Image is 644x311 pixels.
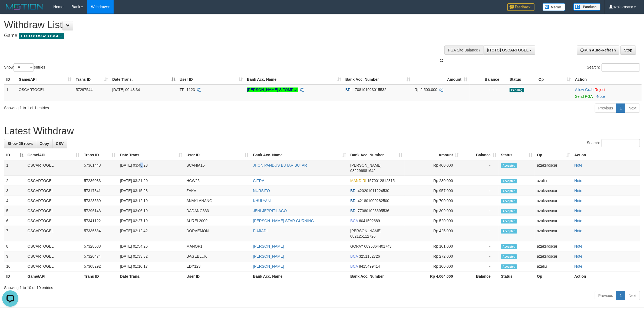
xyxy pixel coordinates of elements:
[25,251,82,261] td: OSCARTOGEL
[253,163,307,167] a: JHON PANDUS BUTAR BUTAR
[184,176,251,186] td: HCW25
[573,85,642,101] td: ·
[535,241,572,251] td: azaksroscar
[253,179,264,183] a: CITRA
[118,196,184,206] td: [DATE] 03:12:19
[118,186,184,196] td: [DATE] 03:15:28
[4,196,25,206] td: 4
[118,176,184,186] td: [DATE] 03:21:20
[535,160,572,176] td: azaksroscar
[184,216,251,226] td: AUREL2009
[19,33,64,39] span: ITOTO > OSCARTOGEL
[501,163,517,168] span: Accepted
[535,271,572,281] th: Op
[4,251,25,261] td: 9
[253,264,284,268] a: [PERSON_NAME]
[4,74,16,85] th: ID
[253,229,267,233] a: PUJIADI
[350,179,366,183] span: MANDIRI
[461,196,499,206] td: -
[74,74,110,85] th: Trans ID: activate to sort column ascending
[52,139,67,148] a: CSV
[118,160,184,176] td: [DATE] 03:48:23
[25,196,82,206] td: OSCARTOGEL
[415,88,437,92] span: Rp 2.500.000
[602,63,640,72] input: Search:
[184,206,251,216] td: DADANG333
[444,46,483,55] div: PGA Site Balance /
[253,199,271,203] a: KHULYANI
[625,291,640,300] a: Next
[616,103,625,113] a: 1
[184,196,251,206] td: ANAKLANANG
[56,141,64,146] span: CSV
[620,46,636,55] a: Stop
[501,244,517,249] span: Accepted
[575,88,593,92] a: Allow Grab
[118,271,184,281] th: Date Trans.
[25,150,82,160] th: Game/API: activate to sort column ascending
[350,264,358,268] span: BCA
[118,216,184,226] td: [DATE] 02:27:19
[574,244,583,248] a: Note
[82,251,118,261] td: 57320474
[405,206,461,216] td: Rp 309,000
[484,46,536,55] button: [ITOTO] OSCARTOGEL
[405,150,461,160] th: Amount: activate to sort column ascending
[25,216,82,226] td: OSCARTOGEL
[412,74,470,85] th: Amount: activate to sort column ascending
[348,150,405,160] th: Bank Acc. Number: activate to sort column ascending
[470,74,507,85] th: Balance
[25,241,82,251] td: OSCARTOGEL
[499,271,535,281] th: Status
[118,261,184,271] td: [DATE] 01:10:17
[501,179,517,183] span: Accepted
[184,261,251,271] td: EDY123
[184,186,251,196] td: ZAKA
[16,85,74,101] td: OSCARTOGEL
[82,186,118,196] td: 57317341
[184,226,251,241] td: DORAEMON
[184,150,251,160] th: User ID: activate to sort column ascending
[535,226,572,241] td: azaksroscar
[501,199,517,203] span: Accepted
[251,271,348,281] th: Bank Acc. Name
[82,176,118,186] td: 57236033
[350,229,381,233] span: [PERSON_NAME]
[405,261,461,271] td: Rp 100,000
[472,87,505,92] div: - - -
[575,88,595,92] span: ·
[587,139,640,147] label: Search:
[184,251,251,261] td: BAGEBLUK
[572,271,640,281] th: Action
[616,291,625,300] a: 1
[36,139,52,148] a: Copy
[25,261,82,271] td: OSCARTOGEL
[501,254,517,259] span: Accepted
[507,3,534,11] img: Feedback.jpg
[4,283,640,290] div: Showing 1 to 10 of 10 entries
[574,229,583,233] a: Note
[574,219,583,223] a: Note
[350,169,375,173] span: Copy 082296881642 to clipboard
[4,176,25,186] td: 2
[184,271,251,281] th: User ID
[2,2,18,18] button: Open LiveChat chat widget
[82,196,118,206] td: 57328569
[574,264,583,268] a: Note
[574,254,583,258] a: Note
[461,261,499,271] td: -
[405,186,461,196] td: Rp 957,000
[4,216,25,226] td: 6
[184,241,251,251] td: MANOP1
[253,244,284,248] a: [PERSON_NAME]
[350,189,356,193] span: BRI
[345,88,352,92] span: BRI
[572,150,640,160] th: Action
[118,206,184,216] td: [DATE] 03:06:19
[461,226,499,241] td: -
[461,251,499,261] td: -
[4,271,25,281] th: ID
[574,209,583,213] a: Note
[350,163,381,167] span: [PERSON_NAME]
